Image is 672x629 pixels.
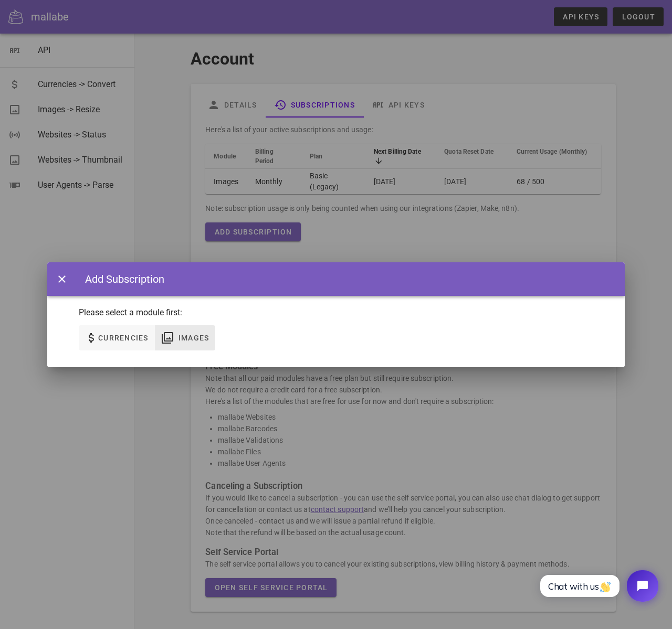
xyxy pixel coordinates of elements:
[79,325,155,350] button: Currencies
[178,334,209,342] span: Images
[98,334,149,342] span: Currencies
[79,306,593,319] p: Please select a module first:
[155,325,216,350] button: Images
[529,561,667,611] iframe: Tidio Chat
[75,271,164,287] div: Add Subscription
